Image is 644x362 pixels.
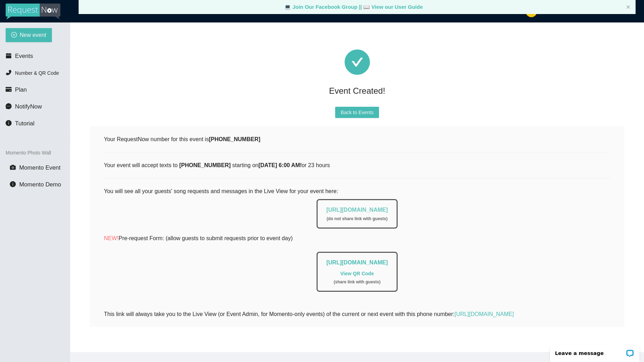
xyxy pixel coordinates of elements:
[6,28,52,42] button: plus-circleNew event
[15,70,59,76] span: Number & QR Code
[104,235,119,241] span: NEW!
[104,187,610,301] div: You will see all your guests' song requests and messages in the Live View for your event here:
[15,120,34,127] span: Tutorial
[10,181,16,187] span: info-circle
[6,53,12,59] span: calendar
[19,164,61,171] span: Momento Event
[340,271,374,276] a: View QR Code
[209,136,260,142] b: [PHONE_NUMBER]
[6,86,12,92] span: credit-card
[545,340,644,362] iframe: LiveChat chat widget
[284,4,363,10] a: laptop Join Our Facebook Group ||
[6,70,12,75] span: phone
[179,162,231,168] b: [PHONE_NUMBER]
[6,103,12,109] span: message
[15,103,42,110] span: NotifyNow
[345,50,370,75] span: check-circle
[326,207,388,213] a: [URL][DOMAIN_NAME]
[335,107,379,118] button: Back to Events
[104,136,260,142] span: Your RequestNow number for this event is
[626,5,630,9] button: close
[326,259,388,265] a: [URL][DOMAIN_NAME]
[454,311,514,317] a: [URL][DOMAIN_NAME]
[626,5,630,9] span: close
[6,4,60,20] img: RequestNow
[15,86,27,93] span: Plan
[19,181,61,188] span: Momento Demo
[6,120,12,126] span: info-circle
[104,161,610,170] div: Your event will accept texts to starting on for 23 hours
[326,279,388,285] div: ( share link with guests )
[363,4,423,10] a: laptop View our User Guide
[11,32,17,39] span: plus-circle
[104,310,610,318] div: This link will always take you to the Live View (or Event Admin, for Momento-only events) of the ...
[104,234,610,243] p: Pre-request Form: (allow guests to submit requests prior to event day)
[284,4,291,10] span: laptop
[341,108,373,116] span: Back to Events
[326,216,388,222] div: ( do not share link with guests )
[10,164,16,170] span: camera
[20,31,46,39] span: New event
[363,4,370,10] span: laptop
[90,83,624,98] div: Event Created!
[15,53,33,59] span: Events
[258,162,300,168] b: [DATE] 6:00 AM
